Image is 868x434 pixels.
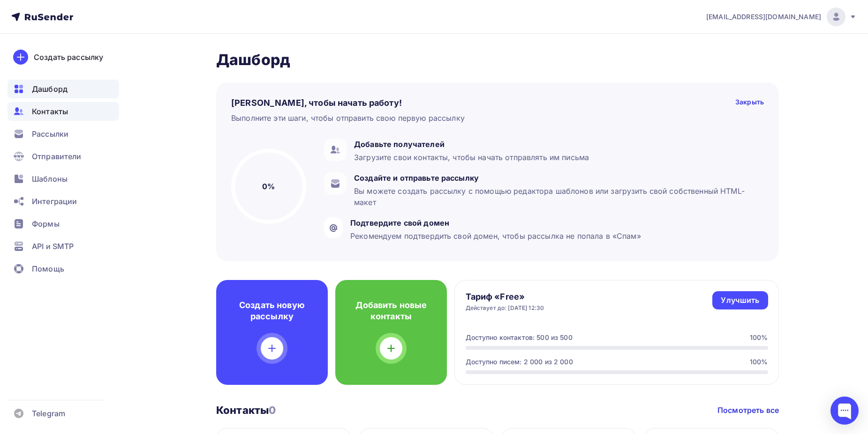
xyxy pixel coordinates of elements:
[32,173,68,184] span: Шаблоны
[32,241,74,252] span: API и SMTP
[712,291,768,309] a: Улучшить
[350,300,432,322] h4: Добавить новые контакты
[8,147,119,166] a: Отправители
[32,218,60,229] span: Формы
[750,357,768,367] div: 100%
[466,357,573,367] div: Доступно писем: 2 000 из 2 000
[706,12,821,22] span: [EMAIL_ADDRESS][DOMAIN_NAME]
[706,7,857,26] a: [EMAIL_ADDRESS][DOMAIN_NAME]
[32,106,68,117] span: Контакты
[721,295,759,306] div: Улучшить
[262,181,275,192] h5: 0%
[8,102,119,121] a: Контакты
[466,304,544,312] div: Действует до: [DATE] 12:30
[32,196,77,207] span: Интеграции
[32,408,65,419] span: Telegram
[466,333,573,342] div: Доступно контактов: 500 из 500
[735,97,764,109] div: Закрыть
[32,128,68,140] span: Рассылки
[350,230,641,242] div: Рекомендуем подтвердить свой домен, чтобы рассылка не попала в «Спам»
[354,139,589,150] div: Добавьте получателей
[231,112,465,124] div: Выполните эти шаги, чтобы отправить свою первую рассылку
[8,214,119,233] a: Формы
[8,125,119,143] a: Рассылки
[8,169,119,188] a: Шаблоны
[269,404,276,416] span: 0
[354,152,589,163] div: Загрузите свои контакты, чтобы начать отправлять им письма
[717,405,779,416] a: Посмотреть все
[231,97,402,109] h4: [PERSON_NAME], чтобы начать работу!
[354,172,759,184] div: Создайте и отправьте рассылку
[32,83,68,95] span: Дашборд
[8,80,119,98] a: Дашборд
[216,51,779,69] h2: Дашборд
[466,291,544,302] h4: Тариф «Free»
[34,51,103,63] div: Создать рассылку
[32,263,64,274] span: Помощь
[216,404,276,417] h3: Контакты
[350,217,641,228] div: Подтвердите свой домен
[231,300,313,322] h4: Создать новую рассылку
[32,151,82,162] span: Отправители
[354,185,759,208] div: Вы можете создать рассылку с помощью редактора шаблонов или загрузить свой собственный HTML-макет
[750,333,768,342] div: 100%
